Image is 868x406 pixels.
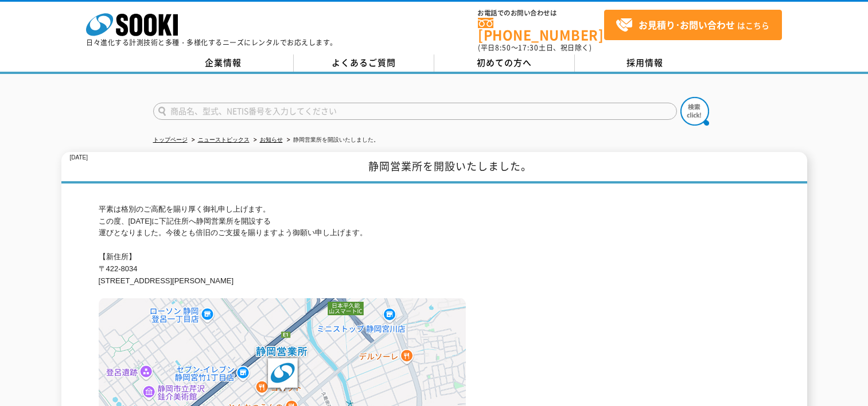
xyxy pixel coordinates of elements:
span: はこちら [616,17,769,34]
a: 採用情報 [575,54,715,72]
a: [PHONE_NUMBER] [478,18,604,41]
span: お電話でのお問い合わせは [478,10,604,17]
a: お知らせ [260,136,283,143]
p: 日々進化する計測技術と多種・多様化するニーズにレンタルでお応えします。 [86,39,337,46]
li: 静岡営業所を開設いたしました。 [285,134,379,146]
strong: お見積り･お問い合わせ [639,18,735,32]
a: お見積り･お問い合わせはこちら [604,10,782,40]
span: 17:30 [518,42,539,53]
a: ニューストピックス [198,136,250,143]
h1: 静岡営業所を開設いたしました。 [61,152,807,184]
span: 8:50 [495,42,511,53]
a: 初めての方へ [434,54,575,72]
a: よくあるご質問 [294,54,434,72]
img: btn_search.png [680,97,709,126]
span: 初めての方へ [477,56,532,69]
a: 企業情報 [153,54,294,72]
p: 平素は格別のご高配を賜り厚く御礼申し上げます。 この度、[DATE]に下記住所へ静岡営業所を開設する 運びとなりました。今後とも倍旧のご支援を賜りますよう御願い申し上げます。 【新住所】 〒42... [99,204,770,287]
a: トップページ [153,136,188,143]
input: 商品名、型式、NETIS番号を入力してください [153,103,677,120]
p: [DATE] [70,152,88,164]
span: (平日 ～ 土日、祝日除く) [478,42,591,53]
